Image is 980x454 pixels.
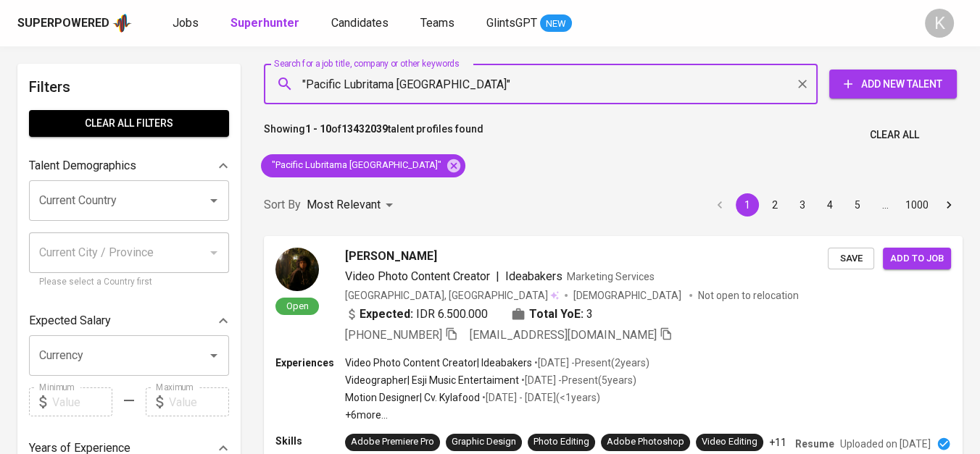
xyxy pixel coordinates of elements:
div: Photo Editing [533,435,589,449]
button: Go to page 2 [763,193,786,217]
button: Clear All filters [29,110,229,137]
p: Sort By [264,196,301,214]
p: +11 [769,435,786,450]
p: • [DATE] - Present ( 2 years ) [532,356,649,370]
div: … [873,198,897,212]
span: [PHONE_NUMBER] [345,328,442,342]
span: Add New Talent [841,75,945,93]
p: Showing of talent profiles found [264,122,483,148]
p: Talent Demographics [29,157,136,175]
span: Add to job [890,251,944,267]
button: Open [204,190,224,211]
button: Add New Talent [829,70,957,98]
div: Talent Demographics [29,151,229,180]
p: Skills [275,434,345,448]
span: Teams [420,16,454,30]
b: Total YoE: [529,306,584,323]
input: Value [52,387,112,416]
span: 3 [586,306,593,323]
p: Most Relevant [307,196,381,214]
p: +6 more ... [345,408,649,422]
p: Not open to relocation [698,288,799,303]
b: Superhunter [231,16,299,30]
div: Expected Salary [29,306,229,335]
span: NEW [540,17,572,31]
span: [DEMOGRAPHIC_DATA] [573,288,684,303]
button: Clear All [864,122,925,148]
p: Motion Designer | Cv. Kylafood [345,390,480,405]
div: Graphic Design [452,435,516,449]
div: Most Relevant [307,192,398,219]
a: GlintsGPT NEW [486,14,572,33]
b: 13432039 [341,123,388,135]
p: Experiences [275,356,345,370]
a: Candidates [331,14,391,33]
button: Add to job [883,248,951,270]
span: [PERSON_NAME] [345,248,437,265]
span: Video Photo Content Creator [345,269,490,283]
span: [EMAIL_ADDRESS][DOMAIN_NAME] [470,328,657,342]
div: [GEOGRAPHIC_DATA], [GEOGRAPHIC_DATA] [345,288,559,303]
button: Go to page 4 [818,193,842,217]
span: Jobs [173,16,199,30]
p: Resume [795,437,834,451]
a: Teams [420,14,457,33]
p: Expected Salary [29,312,111,329]
button: Go to page 1000 [901,193,933,217]
b: 1 - 10 [305,123,331,135]
input: Value [169,387,229,416]
img: app logo [112,12,132,34]
div: Superpowered [17,15,109,32]
span: Clear All [870,126,919,144]
p: Please select a Country first [39,275,219,290]
p: Video Photo Content Creator | Ideabakers [345,356,532,370]
div: IDR 6.500.000 [345,306,488,323]
button: Go to page 3 [791,193,814,217]
div: Adobe Photoshop [607,435,684,449]
span: Ideabakers [505,269,562,283]
div: Adobe Premiere Pro [351,435,434,449]
span: Candidates [331,16,389,30]
span: Save [835,251,867,267]
img: bbd8adae5d62d024b10425226d1b165e.jpeg [275,248,319,291]
b: Expected: [360,306,413,323]
button: Go to page 5 [846,193,869,217]
p: • [DATE] - [DATE] ( <1 years ) [480,390,600,405]
h6: Filters [29,75,229,98]
span: Marketing Services [567,271,655,282]
p: • [DATE] - Present ( 5 years ) [519,373,636,387]
button: Clear [792,74,813,94]
p: Uploaded on [DATE] [840,437,931,451]
p: Videographer | Esji Music Entertaiment [345,373,519,387]
div: K [925,9,954,38]
a: Jobs [173,14,202,33]
div: "Pacific Lubritama [GEOGRAPHIC_DATA]" [261,154,465,177]
button: Open [204,345,224,366]
span: Clear All filters [41,114,217,133]
button: Go to next page [937,193,960,217]
span: | [496,268,499,285]
span: "Pacific Lubritama [GEOGRAPHIC_DATA]" [261,159,450,172]
a: Superpoweredapp logo [17,12,132,34]
button: page 1 [736,193,759,217]
button: Save [828,248,874,270]
div: Video Editing [702,435,757,449]
nav: pagination navigation [706,193,963,217]
span: GlintsGPT [486,16,537,30]
a: Superhunter [231,14,302,33]
span: Open [281,300,315,312]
